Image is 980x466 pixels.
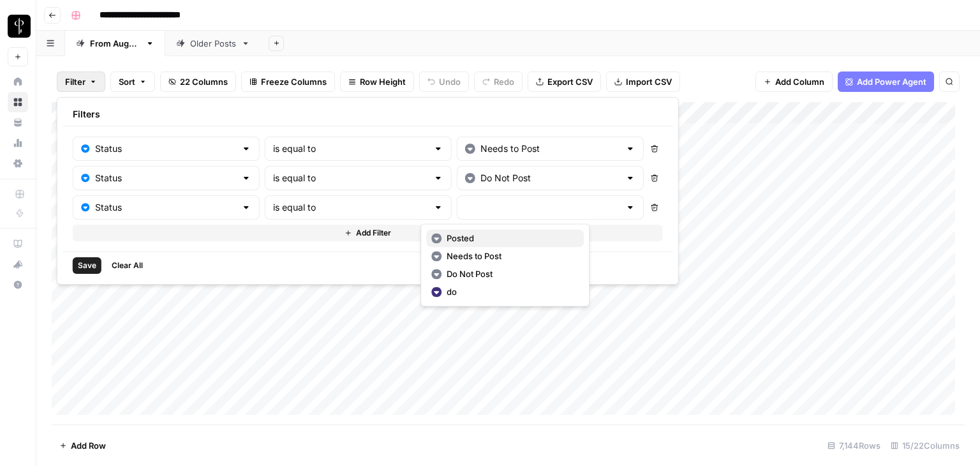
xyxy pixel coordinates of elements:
input: is equal to [273,172,428,184]
button: Export CSV [528,71,601,92]
button: Save [73,257,101,274]
input: is equal to [273,142,428,155]
button: Add Column [755,71,833,92]
div: What's new? [8,255,27,274]
span: do [447,285,574,298]
span: 22 Columns [180,75,228,88]
span: Redo [494,75,514,88]
span: Clear All [112,260,143,271]
span: Save [78,260,96,271]
div: 15/22 Columns [886,435,965,456]
button: What's new? [8,254,28,274]
span: Add Row [71,439,106,452]
a: Browse [8,92,28,112]
span: Do Not Post [447,267,574,280]
span: Import CSV [626,75,672,88]
a: Settings [8,153,28,174]
a: Older Posts [165,31,261,56]
input: is equal to [273,201,428,214]
a: From [DATE] [65,31,165,56]
input: Needs to Post [480,142,620,155]
div: 7,144 Rows [822,435,886,456]
a: AirOps Academy [8,234,28,254]
input: Status [95,201,236,214]
button: Add Power Agent [838,71,934,92]
button: Clear All [107,257,148,274]
button: Add Row [52,435,114,456]
a: Usage [8,133,28,153]
span: Add Column [775,75,824,88]
span: Posted [447,232,574,244]
button: Filter [57,71,105,92]
span: Add Filter [356,227,391,239]
input: Status [95,142,236,155]
div: From [DATE] [90,37,140,50]
div: Older Posts [190,37,236,50]
button: Add Filter [73,225,663,241]
input: Status [95,172,236,184]
div: Filter [57,97,679,285]
button: Import CSV [606,71,680,92]
span: Undo [439,75,461,88]
button: 22 Columns [160,71,236,92]
span: Add Power Agent [857,75,926,88]
button: Redo [474,71,523,92]
button: Sort [110,71,155,92]
button: Row Height [340,71,414,92]
div: Filters [63,103,673,126]
input: Do Not Post [480,172,620,184]
span: Export CSV [547,75,593,88]
a: Your Data [8,112,28,133]
button: Help + Support [8,274,28,295]
span: Row Height [360,75,406,88]
a: Home [8,71,28,92]
span: Filter [65,75,85,88]
span: Needs to Post [447,250,574,262]
button: Undo [419,71,469,92]
img: LP Production Workloads Logo [8,15,31,38]
span: Sort [119,75,135,88]
button: Workspace: LP Production Workloads [8,10,28,42]
button: Freeze Columns [241,71,335,92]
span: Freeze Columns [261,75,327,88]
